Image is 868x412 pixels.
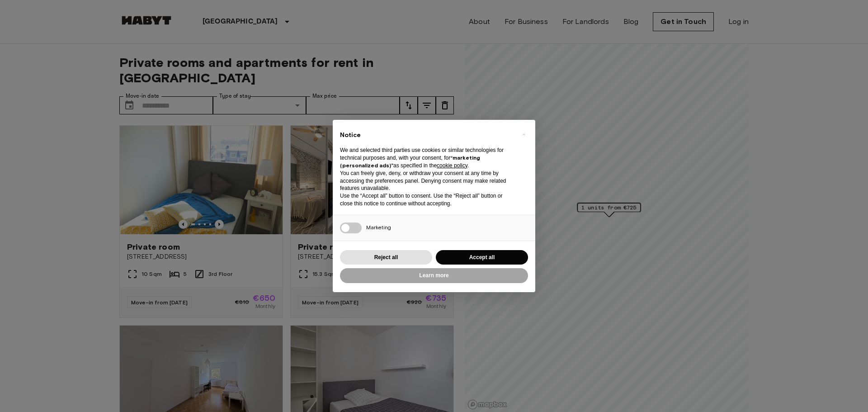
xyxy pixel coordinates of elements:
h2: Notice [340,131,514,140]
span: Marketing [366,224,391,231]
button: Reject all [340,250,432,265]
button: Close this notice [516,127,531,142]
button: Learn more [340,268,528,283]
button: Accept all [436,250,528,265]
a: cookie policy [437,162,467,169]
strong: “marketing (personalized ads)” [340,154,480,169]
span: × [522,129,525,140]
p: You can freely give, deny, or withdraw your consent at any time by accessing the preferences pane... [340,170,514,192]
p: Use the “Accept all” button to consent. Use the “Reject all” button or close this notice to conti... [340,192,514,208]
p: We and selected third parties use cookies or similar technologies for technical purposes and, wit... [340,147,514,169]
